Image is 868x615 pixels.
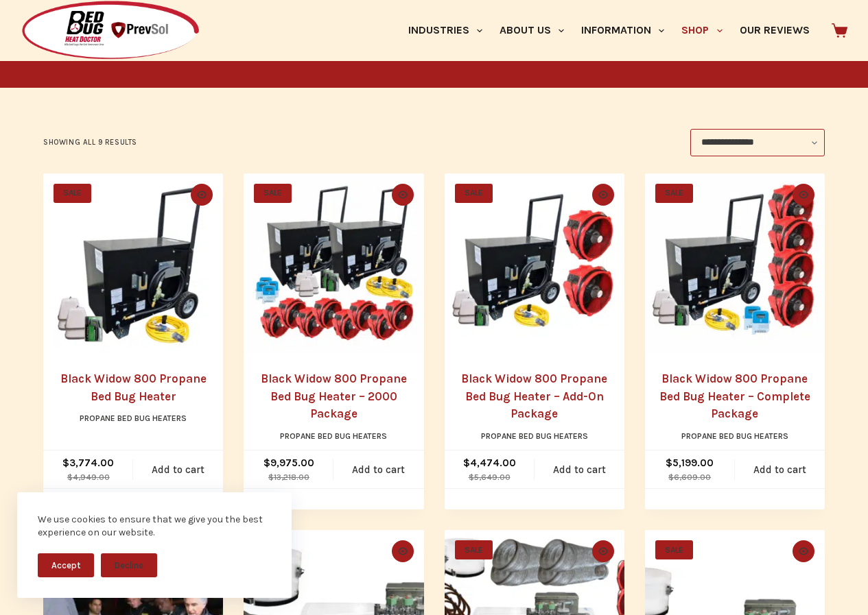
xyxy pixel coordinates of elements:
[469,472,511,482] bdi: 5,649.00
[392,184,414,206] button: Quick view toggle
[463,457,516,469] bdi: 4,474.00
[254,184,292,203] span: SALE
[445,173,624,353] a: Black Widow 800 Propane Bed Bug Heater - Add-On Package
[666,457,672,469] span: $
[43,173,223,353] a: Black Widow 800 Propane Bed Bug Heater
[392,540,414,562] button: Quick view toggle
[535,450,624,488] a: Add to cart: “Black Widow 800 Propane Bed Bug Heater - Add-On Package”
[645,173,825,353] img: Black Widow 800 Propane Bed Bug Heater with propane hose attachment
[735,450,825,488] a: Add to cart: “Black Widow 800 Propane Bed Bug Heater - Complete Package”
[101,553,157,577] button: Decline
[280,431,387,441] a: Propane Bed Bug Heaters
[43,136,137,149] p: Showing all 9 results
[244,173,423,353] a: Black Widow 800 Propane Bed Bug Heater - 2000 Package
[659,372,810,420] a: Black Widow 800 Propane Bed Bug Heater – Complete Package
[592,540,614,562] button: Quick view toggle
[592,184,614,206] button: Quick view toggle
[133,450,223,488] a: Add to cart: “Black Widow 800 Propane Bed Bug Heater”
[645,173,825,353] a: Black Widow 800 Propane Bed Bug Heater - Complete Package
[62,457,69,469] span: $
[67,472,73,482] span: $
[655,540,693,559] span: SALE
[793,184,814,206] button: Quick view toggle
[268,472,309,482] bdi: 13,218.00
[191,184,213,206] button: Quick view toggle
[38,513,271,540] div: We use cookies to ensure that we give you the best experience on our website.
[263,457,270,469] span: $
[67,472,110,482] bdi: 4,949.00
[668,472,711,482] bdi: 6,609.00
[333,450,423,488] a: Add to cart: “Black Widow 800 Propane Bed Bug Heater - 2000 Package”
[481,431,588,441] a: Propane Bed Bug Heaters
[666,457,714,469] bdi: 5,199.00
[80,413,187,423] a: Propane Bed Bug Heaters
[461,372,607,420] a: Black Widow 800 Propane Bed Bug Heater – Add-On Package
[463,457,470,469] span: $
[268,472,274,482] span: $
[54,184,91,203] span: SALE
[793,540,814,562] button: Quick view toggle
[668,472,674,482] span: $
[445,173,624,353] img: Black Widow 800 Propane Bed Bug Heater operable by single technician
[655,184,693,203] span: SALE
[244,173,423,353] img: Black Widow 800 Propane Bed Bug Heater with propane hose attachment
[38,553,94,577] button: Accept
[60,372,207,403] a: Black Widow 800 Propane Bed Bug Heater
[690,129,825,156] select: Shop order
[455,540,493,559] span: SALE
[43,173,223,353] img: Black Widow 800 Propane Bed Bug Heater with propane hose attachment
[261,372,407,420] a: Black Widow 800 Propane Bed Bug Heater – 2000 Package
[263,457,314,469] bdi: 9,975.00
[681,431,788,441] a: Propane Bed Bug Heaters
[62,457,114,469] bdi: 3,774.00
[455,184,493,203] span: SALE
[469,472,474,482] span: $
